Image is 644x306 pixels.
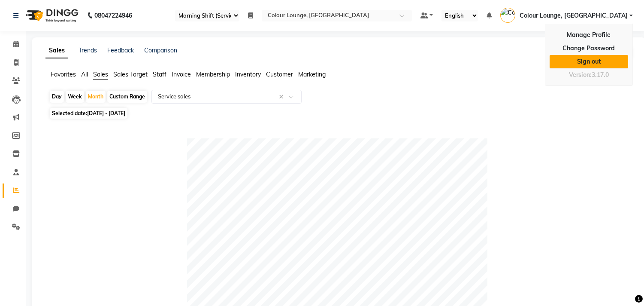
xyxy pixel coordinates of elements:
[87,110,125,116] span: [DATE] - [DATE]
[51,70,76,78] span: Favorites
[266,70,293,78] span: Customer
[66,91,84,103] div: Week
[279,92,286,101] span: Clear all
[172,70,191,78] span: Invoice
[107,91,147,103] div: Custom Range
[550,28,628,42] a: Manage Profile
[298,70,326,78] span: Marketing
[81,70,88,78] span: All
[550,42,628,55] a: Change Password
[94,3,132,28] b: 08047224946
[550,55,628,68] a: Sign out
[79,46,97,54] a: Trends
[500,8,515,23] img: Colour Lounge, Kabir Park
[520,11,628,20] span: Colour Lounge, [GEOGRAPHIC_DATA]
[50,108,127,119] span: Selected date:
[45,43,68,58] a: Sales
[144,46,177,54] a: Comparison
[113,70,148,78] span: Sales Target
[107,46,134,54] a: Feedback
[235,70,261,78] span: Inventory
[550,69,628,81] div: Version:3.17.0
[22,3,81,28] img: logo
[50,91,64,103] div: Day
[196,70,230,78] span: Membership
[153,70,166,78] span: Staff
[86,91,106,103] div: Month
[93,70,108,78] span: Sales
